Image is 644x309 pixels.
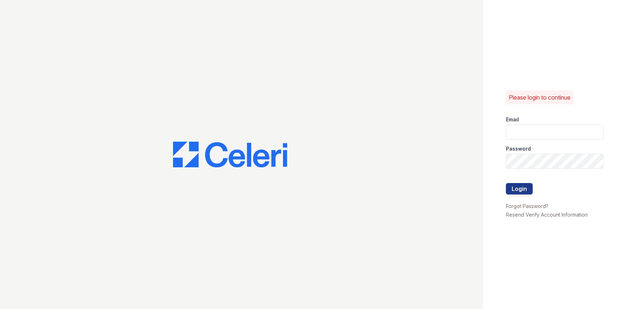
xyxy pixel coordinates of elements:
label: Email [506,116,519,123]
img: CE_Logo_Blue-a8612792a0a2168367f1c8372b55b34899dd931a85d93a1a3d3e32e68fde9ad4.png [173,142,287,167]
label: Password [506,145,531,152]
p: Please login to continue [509,93,571,102]
a: Resend Verify Account Information [506,212,588,218]
a: Forgot Password? [506,203,548,209]
button: Login [506,183,533,194]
